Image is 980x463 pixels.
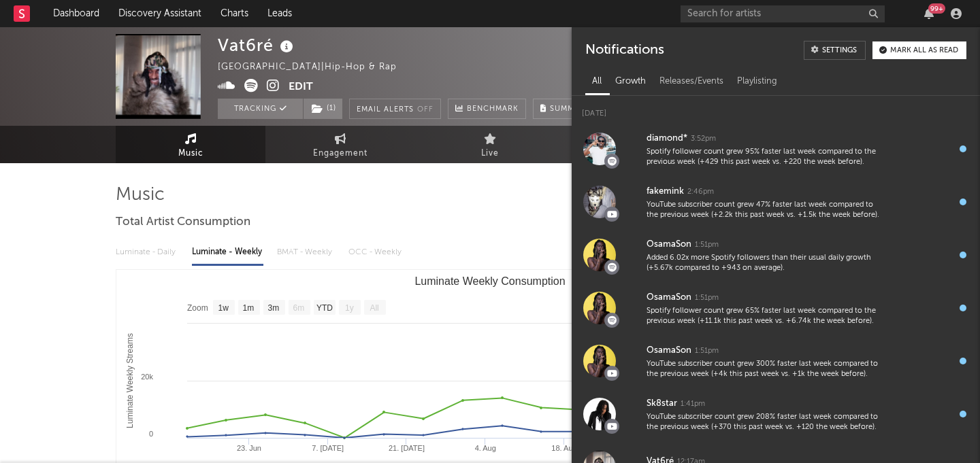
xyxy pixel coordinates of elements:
[872,41,966,59] button: Mark all as read
[178,145,203,162] span: Music
[415,126,565,163] a: Live
[647,359,886,380] div: YouTube subscriber count grew 300% faster last week compared to the previous week (+4k this past ...
[653,70,730,93] div: Releases/Events
[218,303,229,313] text: 1w
[125,333,135,428] text: Luminate Weekly Streams
[822,47,857,54] div: Settings
[345,303,354,313] text: 1y
[687,187,714,197] div: 2:46pm
[585,70,608,93] div: All
[316,303,333,313] text: YTD
[417,106,434,114] em: Off
[647,343,691,359] div: OsamaSon
[265,126,415,163] a: Engagement
[237,444,261,452] text: 23. Jun
[389,444,425,452] text: 21. [DATE]
[116,214,250,230] span: Total Artist Consumption
[268,303,280,313] text: 3m
[572,335,980,388] a: OsamaSon1:51pmYouTube subscriber count grew 300% faster last week compared to the previous week (...
[218,99,303,119] button: Tracking
[312,444,344,452] text: 7. [DATE]
[141,373,153,381] text: 20k
[647,412,886,433] div: YouTube subscriber count grew 208% faster last week compared to the previous week (+370 this past...
[695,346,719,356] div: 1:51pm
[647,253,886,274] div: Added 6.02x more Spotify followers than their usual daily growth (+5.67k compared to +943 on aver...
[551,444,576,452] text: 18. Aug
[647,290,691,306] div: OsamaSon
[289,79,313,96] button: Edit
[293,303,305,313] text: 6m
[647,237,691,253] div: OsamaSon
[608,70,653,93] div: Growth
[924,8,934,19] button: 99+
[647,396,677,412] div: Sk8star
[804,41,866,60] a: Settings
[149,430,153,438] text: 0
[533,99,598,119] button: Summary
[116,126,265,163] a: Music
[349,99,441,119] button: Email AlertsOff
[414,275,565,287] text: Luminate Weekly Consumption
[691,134,716,144] div: 3:52pm
[695,240,719,250] div: 1:51pm
[681,5,885,22] input: Search for artists
[647,131,687,147] div: diamond*
[370,303,378,313] text: All
[647,184,684,200] div: fakemink
[187,303,208,313] text: Zoom
[928,3,945,14] div: 99 +
[304,99,342,119] button: (1)
[192,241,263,264] div: Luminate - Weekly
[572,122,980,175] a: diamond*3:52pmSpotify follower count grew 95% faster last week compared to the previous week (+42...
[695,293,719,303] div: 1:51pm
[730,70,784,93] div: Playlisting
[475,444,496,452] text: 4. Aug
[585,41,664,60] div: Notifications
[647,306,886,327] div: Spotify follower count grew 65% faster last week compared to the previous week (+11.1k this past ...
[572,96,980,122] div: [DATE]
[681,399,705,409] div: 1:41pm
[313,145,367,162] span: Engagement
[572,175,980,228] a: fakemink2:46pmYouTube subscriber count grew 47% faster last week compared to the previous week (+...
[565,126,715,163] a: Audience
[218,34,297,56] div: Vat6ré
[572,388,980,441] a: Sk8star1:41pmYouTube subscriber count grew 208% faster last week compared to the previous week (+...
[467,101,519,118] span: Benchmark
[647,200,886,221] div: YouTube subscriber count grew 47% faster last week compared to the previous week (+2.2k this past...
[572,228,980,281] a: OsamaSon1:51pmAdded 6.02x more Spotify followers than their usual daily growth (+5.67k compared t...
[303,99,343,119] span: ( 1 )
[218,59,412,75] div: [GEOGRAPHIC_DATA] | Hip-hop & Rap
[550,105,590,113] span: Summary
[572,281,980,335] a: OsamaSon1:51pmSpotify follower count grew 65% faster last week compared to the previous week (+11...
[481,145,499,162] span: Live
[243,303,255,313] text: 1m
[448,99,526,119] a: Benchmark
[647,147,886,168] div: Spotify follower count grew 95% faster last week compared to the previous week (+429 this past we...
[890,47,958,54] div: Mark all as read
